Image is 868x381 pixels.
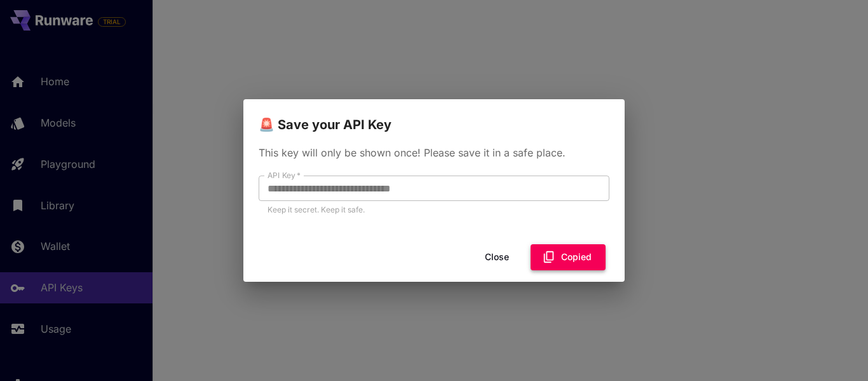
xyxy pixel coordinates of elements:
button: Copied [531,244,606,270]
button: Close [468,244,526,270]
p: This key will only be shown once! Please save it in a safe place. [259,145,609,160]
label: API Key [268,170,301,181]
p: Keep it secret. Keep it safe. [268,204,600,216]
h2: 🚨 Save your API Key [243,99,625,135]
